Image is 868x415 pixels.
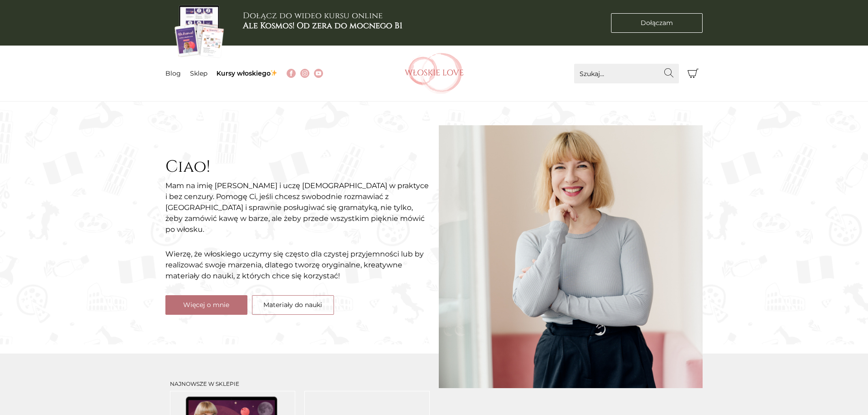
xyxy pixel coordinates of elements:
h3: Dołącz do wideo kursu online [243,11,402,31]
button: Koszyk [683,64,703,83]
h3: Najnowsze w sklepie [170,381,430,387]
a: Więcej o mnie [165,295,247,315]
a: Dołączam [611,13,703,33]
p: Wierzę, że włoskiego uczymy się często dla czystej przyjemności lub by realizować swoje marzenia,... [165,249,430,282]
p: Mam na imię [PERSON_NAME] i uczę [DEMOGRAPHIC_DATA] w praktyce i bez cenzury. Pomogę Ci, jeśli ch... [165,180,430,235]
img: ✨ [271,70,277,76]
img: Włoskielove [405,53,464,94]
h2: Ciao! [165,157,430,177]
b: Ale Kosmos! Od zera do mocnego B1 [243,20,402,31]
a: Materiały do nauki [252,295,334,315]
span: Dołączam [641,18,673,28]
input: Szukaj... [574,64,679,83]
a: Sklep [190,69,207,77]
a: Blog [165,69,181,77]
a: Kursy włoskiego [216,69,278,77]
